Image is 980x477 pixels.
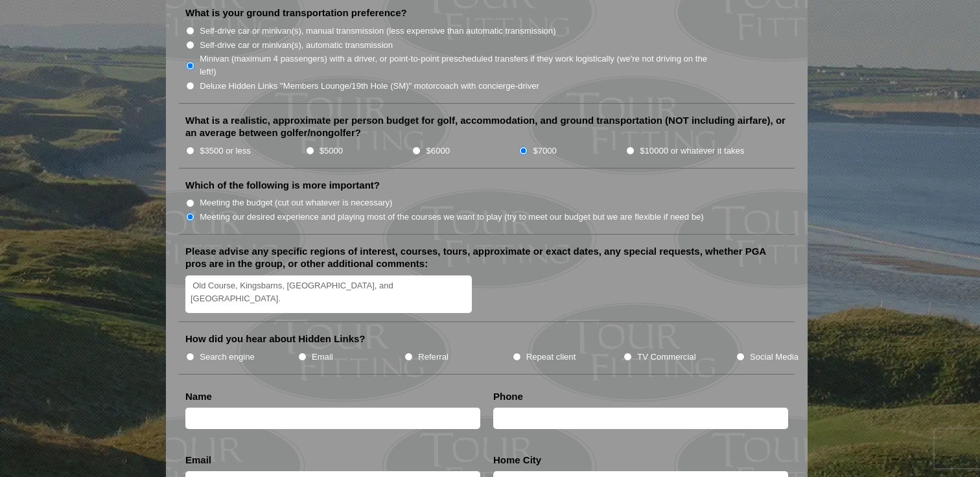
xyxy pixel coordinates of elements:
[320,145,343,157] label: $5000
[426,145,450,157] label: $6000
[533,145,556,157] label: $7000
[200,52,721,78] label: Minivan (maximum 4 passengers) with a driver, or point-to-point prescheduled transfers if they wo...
[526,351,576,364] label: Repeat client
[185,245,788,270] label: Please advise any specific regions of interest, courses, tours, approximate or exact dates, any s...
[185,6,407,19] label: What is your ground transportation preference?
[200,211,704,224] label: Meeting our desired experience and playing most of the courses we want to play (try to meet our b...
[185,114,788,139] label: What is a realistic, approximate per person budget for golf, accommodation, and ground transporta...
[640,145,744,157] label: $10000 or whatever it takes
[493,454,541,467] label: Home City
[637,351,695,364] label: TV Commercial
[493,390,523,403] label: Phone
[185,179,380,192] label: Which of the following is more important?
[185,454,211,467] label: Email
[750,351,799,364] label: Social Media
[200,25,555,38] label: Self-drive car or minivan(s), manual transmission (less expensive than automatic transmission)
[418,351,449,364] label: Referral
[200,145,251,157] label: $3500 or less
[312,351,333,364] label: Email
[185,332,366,345] label: How did you hear about Hidden Links?
[200,196,392,209] label: Meeting the budget (cut out whatever is necessary)
[185,390,212,403] label: Name
[200,80,539,93] label: Deluxe Hidden Links "Members Lounge/19th Hole (SM)" motorcoach with concierge-driver
[200,351,255,364] label: Search engine
[200,39,393,52] label: Self-drive car or minivan(s), automatic transmission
